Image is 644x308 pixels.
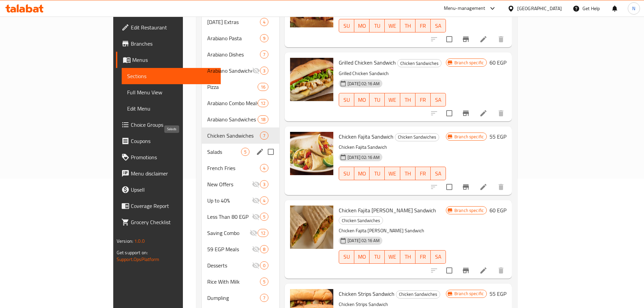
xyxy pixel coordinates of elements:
span: MO [357,169,367,179]
a: Branches [116,35,221,52]
span: FR [418,252,428,262]
span: SA [433,169,443,179]
span: Grilled Chicken Sandwich [339,57,396,68]
img: Chicken Fajita Sandwich [290,132,333,175]
button: Branch-specific-item [458,31,474,47]
span: 7 [260,51,268,58]
a: Grocery Checklist [116,214,221,230]
button: TU [369,19,385,32]
span: SU [342,169,352,179]
div: Arabiano Dishes [207,50,260,58]
button: WE [385,19,400,32]
span: 12 [258,100,268,106]
div: Arabiano Dishes7 [202,46,279,63]
span: Chicken Sandwiches [207,132,260,140]
span: Sections [127,72,215,80]
button: TH [400,167,415,180]
span: Chicken Sandwiches [395,133,439,141]
button: WE [385,167,400,180]
button: WE [385,93,400,106]
h6: 60 EGP [490,206,506,215]
span: Less Than 80 EGP [207,213,252,221]
span: SA [433,252,443,262]
button: delete [493,262,509,279]
span: 16 [258,84,268,90]
button: MO [354,167,369,180]
span: SA [433,95,443,105]
span: [DATE] 02:16 AM [345,237,382,244]
div: Arabiano Pasta9 [202,30,279,46]
span: 5 [260,214,268,220]
span: Chicken Fajita [PERSON_NAME] Sandwich [339,205,436,215]
div: Saving Combo12 [202,225,279,241]
svg: Inactive section [249,229,258,237]
div: items [260,18,268,26]
button: MO [354,19,369,32]
span: Select to update [442,180,456,194]
p: Chicken Fajita Sandwich [339,143,446,151]
button: MO [354,250,369,264]
a: Edit menu item [479,35,487,43]
span: TU [372,95,382,105]
div: items [260,67,268,75]
div: Chicken Sandwiches [395,133,439,141]
span: Branch specific [452,60,486,66]
span: TH [403,169,413,179]
div: Chicken Sandwiches [396,290,440,299]
h6: 60 EGP [490,58,506,67]
div: Ramadan Extras [207,18,260,26]
span: MO [357,21,367,31]
button: TH [400,19,415,32]
button: FR [415,250,431,264]
div: Dumpling [207,294,260,302]
button: SA [431,93,446,106]
span: Version: [117,237,133,245]
span: Select to update [442,106,456,120]
a: Choice Groups [116,117,221,133]
span: Branch specific [452,207,486,214]
span: 5 [260,279,268,285]
a: Edit menu item [479,183,487,191]
span: 3 [260,181,268,188]
span: 18 [258,116,268,123]
button: SU [339,250,354,264]
div: items [260,278,268,286]
div: Arabiano Combo Meals12 [202,95,279,111]
a: Edit menu item [479,266,487,275]
div: [GEOGRAPHIC_DATA] [517,5,562,12]
span: Select to update [442,32,456,46]
div: Salads5edit [202,144,279,160]
span: Edit Menu [127,104,215,113]
span: Menu disclaimer [131,169,215,177]
span: FR [418,169,428,179]
div: Chicken Sandwiches7 [202,127,279,144]
div: items [241,148,249,156]
span: Up to 40% [207,196,252,205]
img: Grilled Chicken Sandwich [290,58,333,101]
span: Get support on: [117,248,148,257]
span: N [632,5,635,12]
span: [DATE] 02:16 AM [345,154,382,161]
span: Choice Groups [131,121,215,129]
button: SA [431,250,446,264]
div: Rice With Milk5 [202,274,279,290]
span: Chicken Sandwiches [398,60,441,67]
a: Coupons [116,133,221,149]
span: MO [357,252,367,262]
span: TU [372,169,382,179]
span: WE [387,95,397,105]
button: delete [493,179,509,195]
span: Branch specific [452,290,486,297]
span: Arabiano Sandwiches [207,115,258,123]
span: Desserts [207,261,252,269]
span: 5 [241,149,249,155]
span: FR [418,95,428,105]
div: French Fries4 [202,160,279,176]
span: Branches [131,40,215,48]
span: Upsell [131,186,215,194]
button: WE [385,250,400,264]
button: SU [339,167,354,180]
button: FR [415,93,431,106]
